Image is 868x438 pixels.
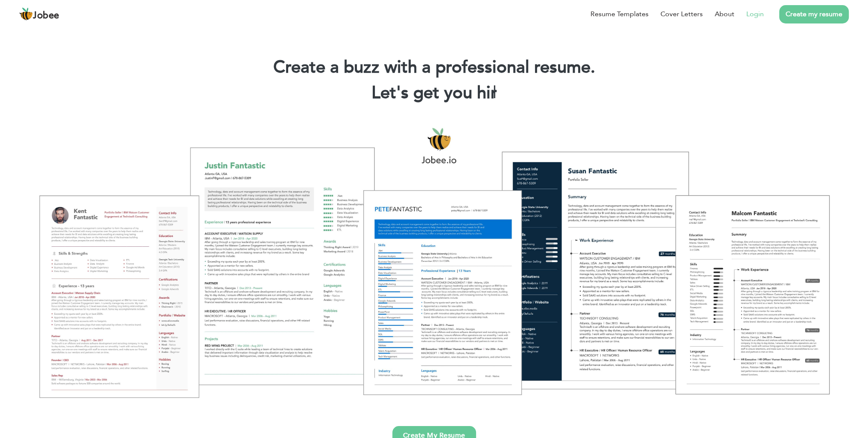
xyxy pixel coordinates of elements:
a: Login [746,9,764,19]
a: Create my resume [779,5,849,23]
a: About [715,9,734,19]
a: Cover Letters [660,9,703,19]
a: Resume Templates [590,9,649,19]
img: jobee.io [19,7,33,21]
span: Jobee [33,11,59,20]
a: Jobee [19,7,59,21]
span: get you hir [413,81,497,105]
h1: Create a buzz with a professional resume. [13,56,855,79]
span: | [493,81,497,105]
h2: Let's [13,82,855,104]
